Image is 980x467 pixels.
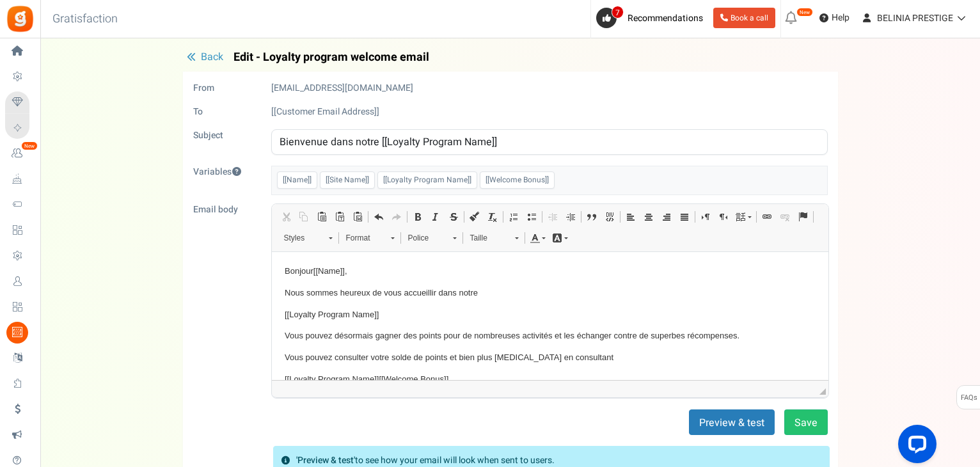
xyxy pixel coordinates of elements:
[676,209,693,225] a: Justifier
[184,106,262,118] label: To
[466,209,484,225] a: Copier le formatage (Ctrl+Majuscule+C)
[13,13,544,191] body: Éditeur de texte enrichi, email_editor
[232,167,243,176] i: You can insert these variables exactly as shown , in the email body. Some of these variables can ...
[13,13,544,26] p: Bonjour ,
[340,230,384,246] span: Format
[339,229,401,247] a: Format
[640,209,658,225] a: Centrer
[819,388,826,395] span: Redimensionner
[960,386,977,410] span: FAQs
[445,209,462,225] a: Barré
[42,14,73,24] span: [[Name]]
[402,230,447,246] span: Police
[183,51,227,64] button: Back
[549,230,571,246] a: Couleur d'arrière-plan
[828,12,850,24] span: Help
[201,49,223,65] span: Back
[107,113,116,123] img: Cliquer et glisser pour déplacer
[544,209,562,225] a: Diminuer le retrait
[697,209,715,225] a: Direction du texte de la gauche vers la droite
[320,171,375,189] span: [[Site Name]]
[42,13,73,26] span: Élément Name espace réservé
[628,12,703,25] span: Recommendations
[13,99,544,113] p: Vous pouvez consulter votre solde de points et bien plus [MEDICAL_DATA] en consultant
[272,252,828,380] iframe: Éditeur de texte enrichi, email_editor
[776,209,794,225] a: Supprimer le lien
[13,77,544,91] p: Vous pouvez désormais gagner des points pour de nombreuses activités et les échanger contre de su...
[526,230,549,246] a: Couleur du texte
[277,229,339,247] a: Styles
[277,209,295,225] a: Couper (Ctrl+X)
[784,409,828,435] button: Save
[21,141,38,150] em: New
[409,209,427,225] a: Gras (Ctrl+B)
[463,229,525,247] a: Taille
[5,143,35,164] a: New
[13,58,107,67] span: [[Loyalty Program Name]]
[562,209,580,225] a: Augmenter le retrait
[313,209,331,225] a: Coller (Ctrl+V)
[13,122,107,132] span: [[Loyalty Program Name]]
[233,51,429,64] span: Edit - Loyalty program welcome email
[480,171,555,189] span: [[Welcome Bonus]]
[713,8,775,28] a: Book a call
[107,122,177,132] span: [[Welcome Bonus]]
[13,56,107,70] span: Élément Loyalty Program Name espace réservé
[464,230,509,246] span: Taille
[13,121,107,134] span: Élément Loyalty Program Name espace réservé
[796,8,813,17] em: New
[184,82,262,95] label: From
[388,209,406,225] a: Rétablir (Ctrl+Y)
[184,166,262,178] label: Variables
[583,209,601,225] a: Citation
[331,209,349,225] a: Coller comme texte brut (Ctrl+Majuscule+V)
[370,209,388,225] a: Annuler (Ctrl+Z)
[295,209,313,225] a: Copier (Ctrl+C)
[184,203,262,216] label: Email body
[715,209,732,225] a: Direction du texte de la droite vers la gauche
[184,129,262,142] label: Subject
[814,8,855,28] a: Help
[622,209,640,225] a: Aligner à gauche
[658,209,676,225] a: Aligner à droite
[296,454,355,467] strong: 'Preview & test'
[296,454,555,467] p: to see how your email will look when sent to users.
[262,106,837,118] div: [[Customer Email Address]]
[278,230,322,246] span: Styles
[505,209,523,225] a: Insérer/Supprimer une liste numérotée
[42,5,51,15] img: Cliquer et glisser pour déplacer
[6,4,35,33] img: Gratisfaction
[262,82,837,95] div: [EMAIL_ADDRESS][DOMAIN_NAME]
[484,209,502,225] a: Supprimer la mise en forme
[612,6,624,19] span: 7
[877,12,953,25] span: BELINIA PRESTIGE
[277,171,317,189] span: [[Name]]
[794,209,812,225] a: Ancre
[401,229,463,247] a: Police
[732,209,755,225] a: Définir la langue
[13,35,544,48] p: Nous sommes heureux de vous accueillir dans notre
[377,171,477,189] span: [[Loyalty Program Name]]
[107,121,177,134] span: Élément Welcome Bonus espace réservé
[601,209,619,225] a: Créer une division
[427,209,445,225] a: Italique (Ctrl+I)
[349,209,367,225] a: Coller depuis Word
[38,6,132,32] h3: Gratisfaction
[689,409,775,435] button: Preview & test
[758,209,776,225] a: Lien (Ctrl+K)
[523,209,541,225] a: Insérer/Supprimer une liste à puces
[596,8,708,28] a: 7 Recommendations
